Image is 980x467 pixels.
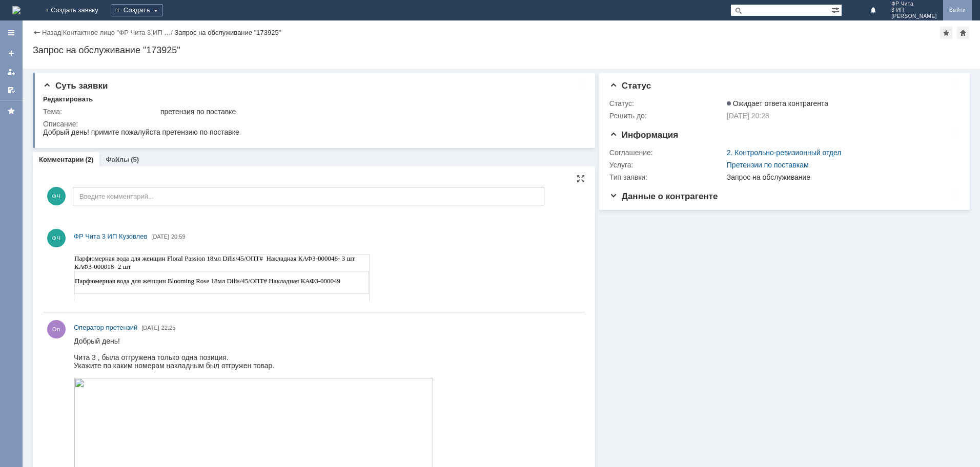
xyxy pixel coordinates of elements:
[151,233,169,240] span: [DATE]
[609,173,725,181] div: Тип заявки:
[3,82,19,98] a: Мои согласования
[609,112,725,120] div: Решить до:
[161,325,176,331] span: 22:25
[74,232,147,240] span: ФР Чита 3 ИП Кузовлев
[891,13,937,19] span: [PERSON_NAME]
[74,324,137,331] span: Оператор претензий
[831,5,842,14] span: Расширенный поиск
[727,112,769,120] span: [DATE] 20:28
[609,99,725,108] div: Статус:
[74,231,147,242] a: ФР Чита 3 ИП Кузовлев
[160,108,579,116] div: претензия по поставке
[727,173,954,181] div: Запрос на обслуживание
[61,28,63,36] div: |
[63,29,175,36] div: /
[951,81,959,89] div: На всю страницу
[1,9,296,57] td: Парфюмерная вода для женщин Floral Passion 18мл Dilis/45/ОПТ# Накладная КАФЗ-000046- 3 шт
[3,63,19,80] a: Мои заявки
[43,95,93,103] div: Редактировать
[577,175,585,183] div: На всю страницу
[951,192,959,200] div: На всю страницу
[86,156,94,163] div: (2)
[957,27,969,39] div: Сделать домашней страницей
[141,325,159,331] span: [DATE]
[609,130,678,140] span: Информация
[891,1,937,7] span: ФР Чита
[609,161,725,169] div: Услуга:
[1,26,295,48] td: Парфюмерная вода для женщин Blooming Rose 18мл Dilis/45/ОПТ# Накладная КАФЗ-000049
[47,187,66,205] span: ФЧ
[43,108,158,116] div: Тема:
[940,27,952,39] div: Добавить в избранное
[3,45,19,61] a: Создать заявку
[12,6,21,14] a: Перейти на домашнюю страницу
[74,323,137,333] a: Оператор претензий
[43,81,108,91] span: Суть заявки
[106,156,129,163] a: Файлы
[891,7,937,13] span: 3 ИП
[171,233,186,240] span: 20:59
[42,29,61,36] a: Назад
[951,130,959,138] div: На всю страницу
[1,17,295,48] div: КАФЗ-000018- 2 шт
[131,156,139,163] div: (5)
[111,4,163,16] div: Создать
[609,81,651,91] span: Статус
[33,45,970,55] div: Запрос на обслуживание "173925"
[609,148,725,157] div: Соглашение:
[727,161,809,169] a: Претензии по поставкам
[727,148,842,157] a: 2. Контрольно-ревизионный отдел
[43,120,581,128] div: Описание:
[609,192,718,201] span: Данные о контрагенте
[579,81,587,89] div: На всю страницу
[39,156,84,163] a: Комментарии
[174,29,281,36] div: Запрос на обслуживание "173925"
[12,6,21,14] img: logo
[727,99,828,108] span: Ожидает ответа контрагента
[63,29,171,36] a: Контактное лицо "ФР Чита 3 ИП …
